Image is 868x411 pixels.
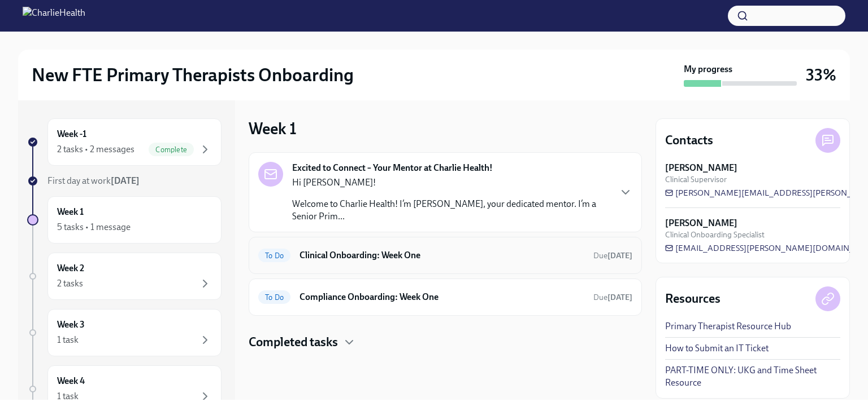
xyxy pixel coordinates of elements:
h3: Week 1 [249,118,297,139]
h6: Week 3 [57,319,85,331]
h4: Resources [665,290,721,307]
a: To DoCompliance Onboarding: Week OneDue[DATE] [258,288,632,306]
span: Due [593,251,632,260]
h6: Week -1 [57,128,86,140]
strong: [DATE] [607,251,632,260]
span: First day at work [47,175,140,186]
p: Welcome to Charlie Health! I’m [PERSON_NAME], your dedicated mentor. I’m a Senior Prim... [292,198,610,223]
div: Completed tasks [249,334,642,351]
a: PART-TIME ONLY: UKG and Time Sheet Resource [665,364,840,389]
img: CharlieHealth [23,7,85,25]
span: September 14th, 2025 08:00 [593,250,632,261]
h2: New FTE Primary Therapists Onboarding [32,64,354,86]
strong: [DATE] [607,293,632,302]
div: 5 tasks • 1 message [57,221,131,233]
strong: [PERSON_NAME] [665,217,737,229]
a: Primary Therapist Resource Hub [665,320,791,333]
h6: Week 4 [57,375,85,387]
a: Week 31 task [27,309,222,356]
strong: [DATE] [111,175,140,186]
h6: Clinical Onboarding: Week One [300,249,584,262]
a: First day at work[DATE] [27,175,222,187]
span: Due [593,293,632,302]
div: 1 task [57,334,79,346]
span: To Do [258,293,290,302]
h6: Week 1 [57,206,84,218]
h4: Contacts [665,132,713,149]
a: How to Submit an IT Ticket [665,342,769,355]
span: Clinical Supervisor [665,174,727,185]
a: Week 15 tasks • 1 message [27,196,222,244]
strong: Excited to Connect – Your Mentor at Charlie Health! [292,162,493,174]
div: 2 tasks • 2 messages [57,143,134,156]
h6: Week 2 [57,262,84,275]
div: 2 tasks [57,277,83,290]
strong: [PERSON_NAME] [665,162,737,174]
a: To DoClinical Onboarding: Week OneDue[DATE] [258,246,632,264]
p: Hi [PERSON_NAME]! [292,176,610,189]
a: Week -12 tasks • 2 messagesComplete [27,118,222,166]
h6: Compliance Onboarding: Week One [300,291,584,303]
span: Clinical Onboarding Specialist [665,229,765,240]
h3: 33% [806,65,836,85]
span: To Do [258,251,290,260]
span: September 14th, 2025 08:00 [593,292,632,303]
span: Complete [149,145,194,154]
div: 1 task [57,390,79,403]
h4: Completed tasks [249,334,338,351]
a: Week 22 tasks [27,253,222,300]
strong: My progress [684,63,732,76]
